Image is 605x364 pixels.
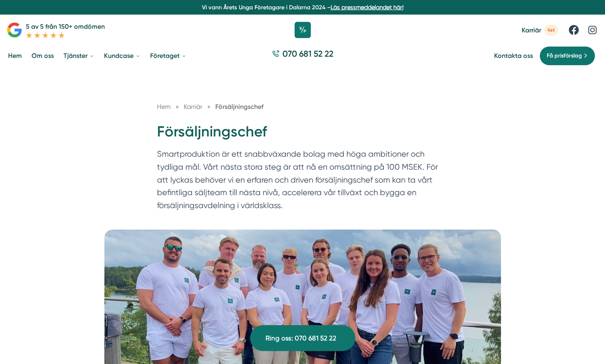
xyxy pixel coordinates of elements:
[6,45,23,66] a: Hem
[30,45,55,66] a: Om oss
[184,103,202,111] span: Karriär
[3,3,602,11] p: Vi vann Årets Unga Företagare i Dalarna 2024 –
[269,48,337,64] a: 070 681 52 22
[149,45,188,66] a: Företaget
[494,52,533,60] a: Kontakta oss
[547,51,582,60] span: Få prisförslag
[265,333,336,344] span: Ring oss: 070 681 52 22
[282,48,333,60] span: 070 681 52 22
[157,103,171,111] a: Hem
[207,102,210,112] span: »
[539,46,595,66] a: Få prisförslag
[62,45,96,66] a: Tjänster
[522,26,541,34] span: Karriär
[176,102,179,112] span: »
[250,325,355,351] a: Ring oss: 070 681 52 22
[102,45,142,66] a: Kundcase
[331,4,403,11] a: Läs pressmeddelandet här!
[157,122,448,148] h1: Försäljningschef
[157,148,448,216] p: Smartproduktion är ett snabbväxande bolag med höga ambitioner och tydliga mål. Vårt nästa stora s...
[544,25,558,36] span: 4st
[157,102,448,112] nav: Breadcrumb
[26,21,105,32] p: 5 av 5 från 150+ omdömen
[522,25,558,36] a: Karriär 4st
[215,103,263,111] a: Försäljningschef
[184,103,204,111] a: Karriär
